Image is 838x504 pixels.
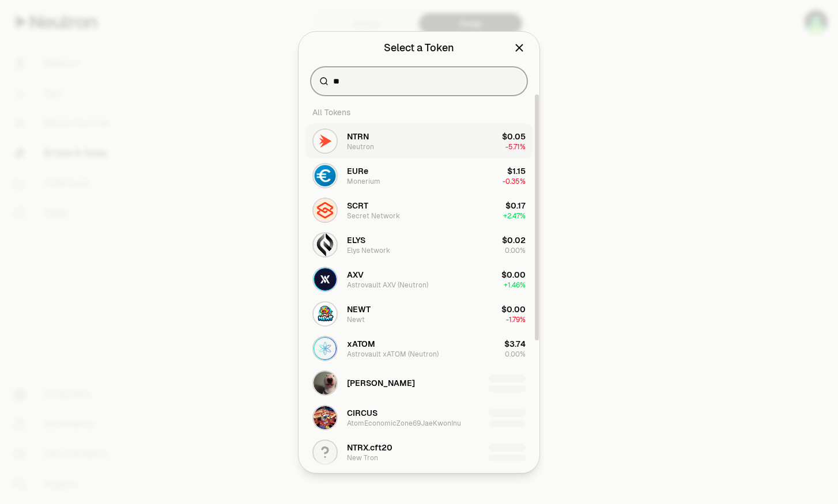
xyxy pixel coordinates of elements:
span: + 2.47% [503,211,526,221]
img: NELSON Logo [314,372,337,395]
img: EURe Logo [314,164,337,187]
button: AXV LogoAXVAstrovault AXV (Neutron)$0.00+1.46% [305,262,533,297]
button: xATOM LogoxATOMAstrovault xATOM (Neutron)$3.740.00% [305,331,533,366]
img: NEWT Logo [314,302,337,325]
span: -0.35% [503,177,526,186]
div: $0.00 [501,304,526,315]
div: Neutron [347,142,374,151]
div: Astrovault AXV (Neutron) [347,281,428,290]
span: 0.00% [505,350,526,359]
button: NEWT LogoNEWTNewt$0.00-1.79% [305,297,533,331]
button: SCRT LogoSCRTSecret Network$0.17+2.47% [305,193,533,228]
div: New Tron [347,453,378,463]
img: NTRN Logo [314,130,337,153]
img: ELYS Logo [314,233,337,256]
div: All Tokens [305,101,533,124]
span: ELYS [347,234,365,246]
button: Close [513,40,526,56]
div: Astrovault xATOM (Neutron) [347,350,439,359]
span: [PERSON_NAME] [347,377,415,389]
div: AtomEconomicZone69JaeKwonInu [347,419,461,428]
span: + 1.46% [504,281,526,290]
div: Monerium [347,177,380,186]
span: SCRT [347,200,368,211]
img: CIRCUS Logo [314,406,337,429]
button: EURe LogoEUReMonerium$1.15-0.35% [305,158,533,193]
div: $3.74 [504,338,526,350]
img: AXV Logo [314,268,337,291]
span: -1.79% [506,315,526,324]
span: CIRCUS [347,407,378,419]
span: AXV [347,269,364,281]
div: Elys Network [347,246,390,255]
div: Newt [347,315,365,324]
button: NTRX.cft20 LogoNTRX.cft20New Tron [305,435,533,469]
span: NEWT [347,304,371,315]
div: Select a Token [384,40,454,56]
span: NTRN [347,131,369,142]
span: -5.71% [505,142,526,151]
div: Secret Network [347,211,400,221]
span: EURe [347,165,368,177]
img: SCRT Logo [314,199,337,222]
div: $0.02 [502,234,526,246]
div: $0.17 [505,200,526,211]
div: $1.15 [507,165,526,177]
button: NTRN LogoNTRNNeutron$0.05-5.71% [305,124,533,158]
img: xATOM Logo [314,337,337,360]
div: $0.05 [502,131,526,142]
span: 0.00% [505,246,526,255]
span: xATOM [347,338,375,350]
button: ELYS LogoELYSElys Network$0.020.00% [305,228,533,262]
span: NTRX.cft20 [347,442,392,453]
button: CIRCUS LogoCIRCUSAtomEconomicZone69JaeKwonInu [305,400,533,435]
div: $0.00 [501,269,526,281]
button: NELSON Logo[PERSON_NAME] [305,366,533,400]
